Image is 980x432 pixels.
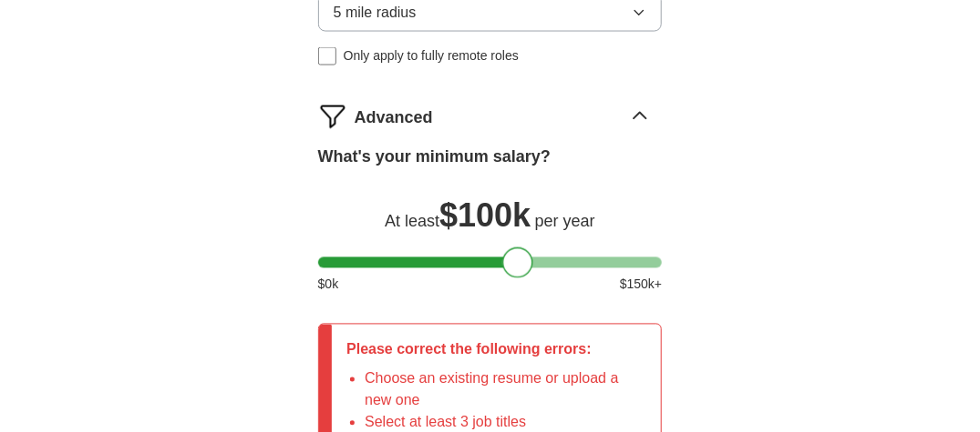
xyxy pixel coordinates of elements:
[346,339,646,361] p: Please correct the following errors:
[318,102,347,131] img: filter
[318,47,336,65] input: Only apply to fully remote roles
[318,276,339,295] span: $ 0 k
[334,2,417,24] span: 5 mile radius
[385,213,439,231] span: At least
[620,276,662,295] span: $ 150 k+
[365,368,646,412] li: Choose an existing resume or upload a new one
[535,213,595,231] span: per year
[439,197,531,235] span: $ 100k
[355,106,433,131] span: Advanced
[344,46,519,65] span: Only apply to fully remote roles
[318,146,551,170] label: What's your minimum salary?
